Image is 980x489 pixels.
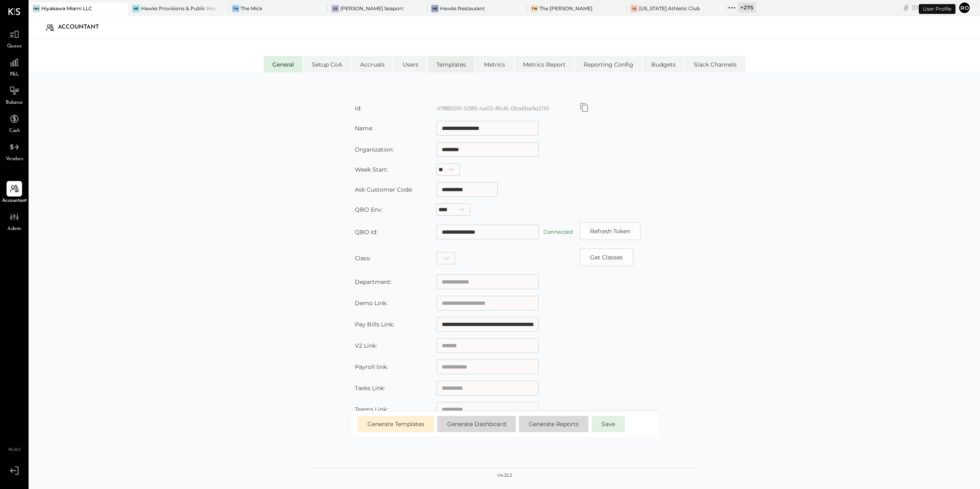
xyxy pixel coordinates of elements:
li: Setup CoA [303,56,351,72]
div: TW [531,5,538,12]
label: Tasks Link: [355,384,385,392]
label: QBO Id: [355,228,377,236]
li: Templates [428,56,474,72]
span: Generate Dashboard [447,420,506,428]
span: P&L [10,71,19,78]
a: Accountant [0,181,28,205]
label: QBO Env: [355,206,383,213]
button: Copy id [579,103,589,112]
div: The Mick [241,5,262,12]
label: 47882091-5083-4a03-85d5-0ba6ba9e2110 [437,105,549,112]
li: Reporting Config [575,56,642,72]
label: Week Start: [355,166,388,173]
label: Pay Bills Link: [355,321,394,328]
span: Generate Reports [529,420,579,428]
button: Copy id [579,248,633,266]
div: IA [630,5,638,12]
span: Admin [7,226,21,233]
span: Balance [6,99,23,107]
label: Organization: [355,146,394,153]
a: Admin [0,209,28,233]
div: copy link [902,3,910,12]
a: Cash [0,111,28,135]
label: Connected [543,229,573,235]
label: id: [355,105,361,112]
label: Class: [355,255,371,262]
div: TM [232,5,239,12]
div: HM [33,5,40,12]
li: General [264,56,303,72]
span: Queue [7,43,22,50]
li: Slack Channels [685,56,745,72]
div: GS [332,5,339,12]
div: Hawks Restaurant [440,5,485,12]
div: [PERSON_NAME] Seaport [340,5,403,12]
div: The [PERSON_NAME] [539,5,592,12]
li: Metrics [475,56,514,72]
button: Generate Dashboard [437,416,516,432]
a: Queue [0,27,28,50]
span: Save [601,420,615,428]
label: Teams Link: [355,406,388,413]
div: Accountant [58,21,107,34]
a: Balance [0,83,28,107]
span: Generate Templates [367,420,424,428]
div: [US_STATE] Athletic Club [639,5,700,12]
span: Vendors [6,156,23,163]
div: [DATE] [912,4,956,11]
div: Hiyakawa Miami LLC [41,5,92,12]
div: v 4.32.3 [497,472,512,479]
label: Payroll link: [355,363,388,371]
span: Cash [9,127,20,135]
button: Generate Reports [519,416,588,432]
button: Save [592,416,625,432]
button: Generate Templates [358,416,434,432]
li: Budgets [643,56,684,72]
button: Refresh Token [579,222,641,240]
a: Vendors [0,139,28,163]
label: Ask Customer Code: [355,186,413,193]
label: Demo Link: [355,299,388,307]
button: Ro [958,1,971,14]
label: V2 Link: [355,342,377,349]
div: HR [431,5,439,12]
li: Metrics Report [514,56,574,72]
div: HP [132,5,140,12]
li: Users [394,56,427,72]
label: Name: [355,125,373,132]
div: + 275 [738,2,756,13]
div: Hawks Provisions & Public House [141,5,216,12]
div: User Profile [919,4,955,14]
label: Department: [355,278,392,286]
li: Accruals [352,56,393,72]
span: Accountant [2,197,27,205]
a: P&L [0,55,28,78]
